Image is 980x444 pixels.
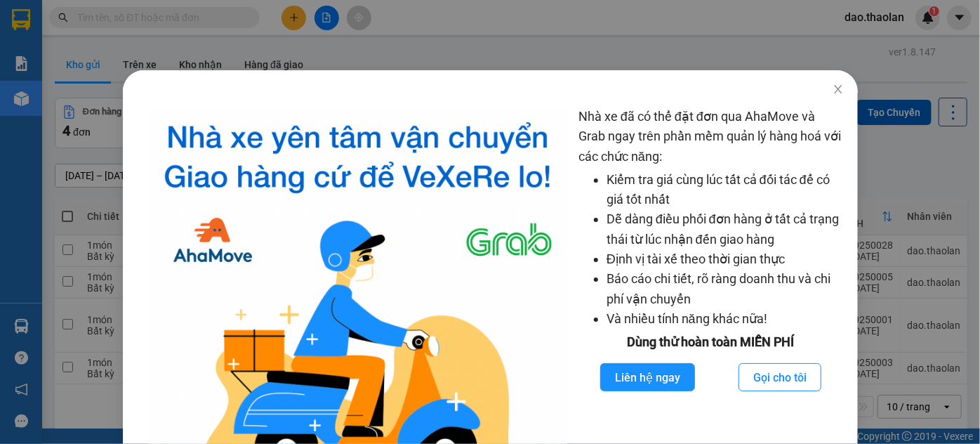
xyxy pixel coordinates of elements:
li: Dễ dàng điều phối đơn hàng ở tất cả trạng thái từ lúc nhận đến giao hàng [607,209,844,249]
li: Định vị tài xế theo thời gian thực [607,249,844,269]
button: Close [819,70,858,110]
li: Và nhiều tính năng khác nữa! [607,309,844,329]
button: Liên hệ ngay [600,363,695,391]
li: Báo cáo chi tiết, rõ ràng doanh thu và chi phí vận chuyển [607,269,844,309]
span: Gọi cho tôi [753,369,807,386]
button: Gọi cho tôi [739,363,821,391]
li: Kiểm tra giá cùng lúc tất cả đối tác để có giá tốt nhất [607,170,844,210]
span: Liên hệ ngay [615,369,680,386]
span: close [833,84,844,95]
div: Dùng thử hoàn toàn MIỄN PHÍ [578,332,844,352]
